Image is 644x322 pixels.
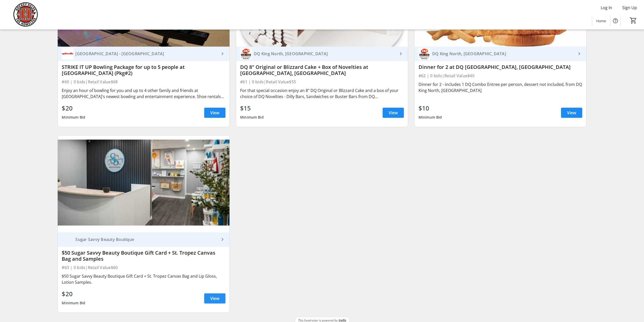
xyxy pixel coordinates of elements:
div: Minimum Bid [62,298,85,308]
div: For that special occasion enjoy an 8" DQ Original or Blizzard Cake and a box of your choice of DQ... [240,87,404,100]
div: #62 | 0 bids | Retail Value $40 [419,72,582,79]
span: View [210,110,219,116]
mat-icon: keyboard_arrow_right [219,51,225,57]
div: DQ 8" Original or Blizzard Cake + Box of Novelties at [GEOGRAPHIC_DATA], [GEOGRAPHIC_DATA] [240,64,404,76]
img: $50 Sugar Savvy Beauty Boutique Gift Card + St. Tropez Canvas Bag and Samples [58,136,230,232]
div: $20 [62,104,85,113]
img: Hockey Helps the Homeless's Logo [3,2,48,27]
div: Minimum Bid [240,113,264,122]
span: Sign Up [622,5,637,11]
button: Sign Up [618,4,641,12]
span: View [389,110,398,116]
a: DQ King North, WaterlooDQ King North, [GEOGRAPHIC_DATA] [236,47,408,61]
a: DQ King North, WaterlooDQ King North, [GEOGRAPHIC_DATA] [414,47,586,61]
span: Log In [601,5,612,11]
div: $10 [419,104,442,113]
span: View [567,110,576,116]
button: Help [610,16,620,26]
div: [GEOGRAPHIC_DATA] - [GEOGRAPHIC_DATA] [73,51,219,56]
div: DQ King North, [GEOGRAPHIC_DATA] [430,51,576,56]
div: Minimum Bid [419,113,442,122]
div: DQ King North, [GEOGRAPHIC_DATA] [252,51,398,56]
span: View [210,295,219,301]
a: View [204,108,225,118]
div: Minimum Bid [62,113,85,122]
div: $20 [62,289,85,298]
div: Dinner for 2 at DQ [GEOGRAPHIC_DATA], [GEOGRAPHIC_DATA] [419,64,582,70]
mat-icon: keyboard_arrow_right [219,236,225,242]
a: Sugar Savvy Beauty BoutiqueSugar Savvy Beauty Boutique [58,232,230,247]
div: Sugar Savvy Beauty Boutique [73,237,219,242]
div: #63 | 0 bids | Retail Value $60 [62,264,225,271]
a: View [561,108,582,118]
div: Enjoy an hour of bowling for you and up to 4 other family and friends at [GEOGRAPHIC_DATA]'s newe... [62,87,225,100]
img: DQ King North, Waterloo [240,48,252,60]
a: View [383,108,404,118]
div: $50 Sugar Savvy Beauty Boutique Gift Card + St. Tropez Canvas Bag and Samples [62,250,225,262]
div: $50 Sugar Savvy Beauty Boutique Gift Card + St. Tropez Canvas Bag and Lip Gloss, Lotion Samples. [62,273,225,285]
mat-icon: keyboard_arrow_right [576,51,582,57]
mat-icon: keyboard_arrow_right [398,51,404,57]
img: DQ King North, Waterloo [419,48,430,60]
div: #60 | 0 bids | Retail Value $68 [62,78,225,85]
div: STRIKE IT UP Bowling Package for up to 5 people at [GEOGRAPHIC_DATA] (Pkg#2) [62,64,225,76]
button: Log In [597,4,616,12]
a: View [204,293,225,304]
a: Splitsville - Waterloo[GEOGRAPHIC_DATA] - [GEOGRAPHIC_DATA] [58,47,230,61]
button: Cart [629,16,638,25]
img: Sugar Savvy Beauty Boutique [62,234,73,245]
a: Home [592,16,610,26]
img: Splitsville - Waterloo [62,48,73,60]
div: #61 | 0 bids | Retail Value $55 [240,78,404,85]
span: Home [596,18,606,24]
div: Dinner for 2 - includes 1 DQ Combo Entree per person, dessert not included, from DQ King North, [... [419,81,582,93]
div: $15 [240,104,264,113]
